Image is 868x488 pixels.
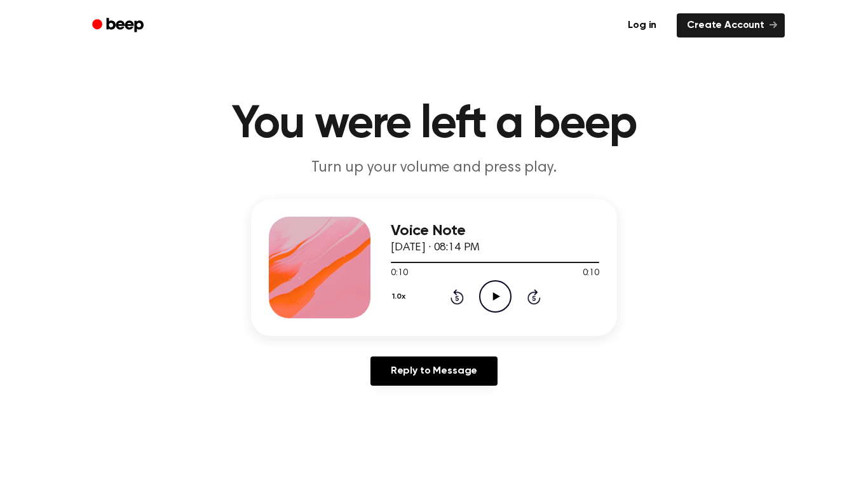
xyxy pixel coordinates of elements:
button: 1.0x [391,286,410,308]
span: 0:10 [583,267,599,280]
a: Beep [83,13,155,38]
a: Create Account [677,13,785,37]
a: Reply to Message [370,356,498,386]
span: [DATE] · 08:14 PM [391,242,480,254]
h3: Voice Note [391,222,599,240]
p: Turn up your volume and press play. [190,158,678,179]
a: Log in [615,11,669,40]
h1: You were left a beep [109,102,759,147]
span: 0:10 [391,267,407,280]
